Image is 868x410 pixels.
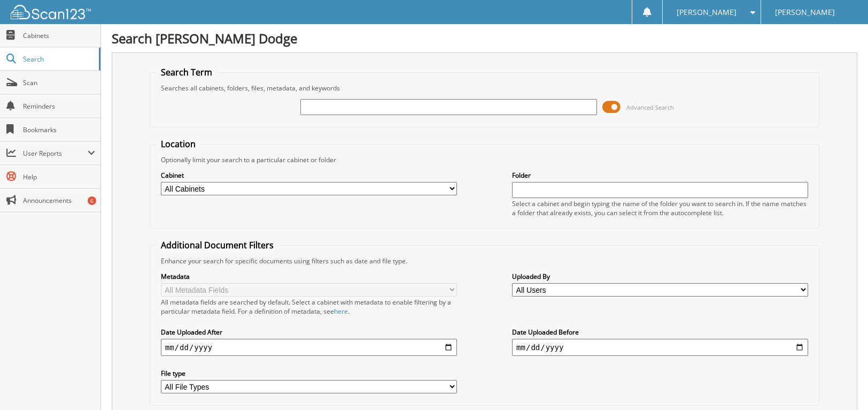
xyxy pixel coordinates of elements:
[775,9,835,16] span: [PERSON_NAME]
[161,298,457,316] div: All metadata fields are searched by default. Select a cabinet with metadata to enable filtering b...
[161,339,457,356] input: start
[512,339,808,356] input: end
[23,55,94,64] span: Search
[161,272,457,281] label: Metadata
[88,196,96,205] div: 6
[11,5,91,19] img: scan123-logo-white.svg
[156,66,218,78] legend: Search Term
[512,272,808,281] label: Uploaded By
[23,172,95,181] span: Help
[23,31,95,40] span: Cabinets
[23,196,95,205] span: Announcements
[512,171,808,180] label: Folder
[156,256,814,265] div: Enhance your search for specific documents using filters such as date and file type.
[23,78,95,87] span: Scan
[156,83,814,93] div: Searches all cabinets, folders, files, metadata, and keywords
[156,138,201,150] legend: Location
[23,149,88,158] span: User Reports
[161,171,457,180] label: Cabinet
[23,125,95,134] span: Bookmarks
[512,328,808,337] label: Date Uploaded Before
[626,103,674,111] span: Advanced Search
[334,307,348,316] a: here
[112,29,857,47] h1: Search [PERSON_NAME] Dodge
[161,328,457,337] label: Date Uploaded After
[161,369,457,378] label: File type
[512,199,808,217] div: Select a cabinet and begin typing the name of the folder you want to search in. If the name match...
[156,155,814,164] div: Optionally limit your search to a particular cabinet or folder
[23,102,95,111] span: Reminders
[156,239,279,251] legend: Additional Document Filters
[677,9,737,16] span: [PERSON_NAME]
